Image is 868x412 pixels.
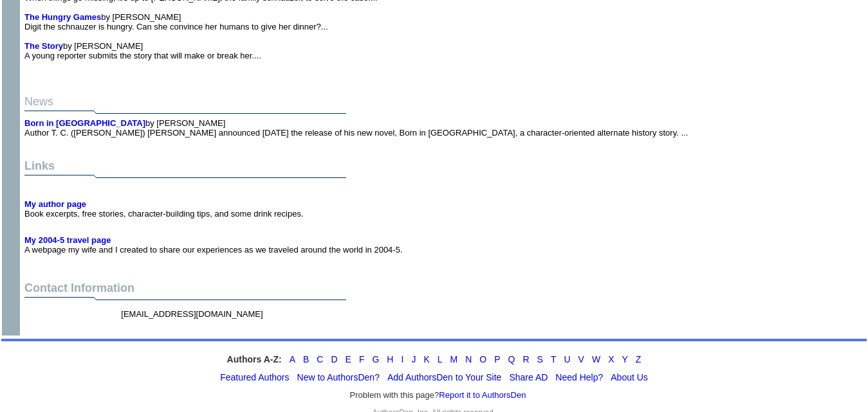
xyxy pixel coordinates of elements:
[220,372,289,382] a: Featured Authors
[290,354,295,364] a: A
[411,354,416,364] a: J
[450,354,458,364] a: M
[24,109,346,118] img: dividingline.gif
[608,354,614,364] a: X
[303,354,309,364] a: B
[350,390,526,400] font: Problem with this page?
[611,372,648,382] a: About Us
[564,354,570,364] a: U
[24,235,111,245] a: My 2004-5 travel page
[24,12,101,22] a: The Hungry Games
[24,282,134,294] font: Contact Information
[24,95,53,108] font: News
[387,354,393,364] a: H
[622,354,628,364] a: Y
[551,354,557,364] a: T
[24,41,261,60] font: by [PERSON_NAME] A young reporter submits the story that will make or break her....
[509,372,548,382] a: Share AD
[24,159,55,172] font: Links
[24,199,86,209] a: My author page
[24,118,688,138] font: by [PERSON_NAME] Author T. C. ([PERSON_NAME]) [PERSON_NAME] announced [DATE] the release of his n...
[24,295,346,305] img: dividingline.gif
[24,12,328,31] font: by [PERSON_NAME] Digit the schnauzer is hungry. Can she convince her humans to give her dinner?...
[494,354,500,364] a: P
[465,354,472,364] a: N
[439,390,526,400] a: Report it to AuthorsDen
[537,354,543,364] a: S
[317,354,323,364] a: C
[24,41,63,51] a: The Story
[387,372,501,382] a: Add AuthorsDen to Your Site
[522,354,529,364] a: R
[331,354,337,364] a: D
[24,173,346,183] img: dividingline.gif
[438,354,443,364] a: L
[401,354,403,364] a: I
[423,354,429,364] a: K
[578,354,584,364] a: V
[24,118,145,128] a: Born in [GEOGRAPHIC_DATA]
[555,372,603,382] a: Need Help?
[346,354,351,364] a: E
[636,354,642,364] a: Z
[508,354,515,364] a: Q
[297,372,380,382] a: New to AuthorsDen?
[24,235,403,255] font: A webpage my wife and I created to share our experiences as we traveled around the world in 2004-5.
[121,309,263,328] font: [EMAIL_ADDRESS][DOMAIN_NAME]
[24,199,304,219] font: Book excerpts, free stories, character-building tips, and some drink recipes.
[227,354,282,364] strong: Authors A-Z:
[592,354,600,364] a: W
[479,354,486,364] a: O
[359,354,365,364] a: F
[372,354,379,364] a: G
